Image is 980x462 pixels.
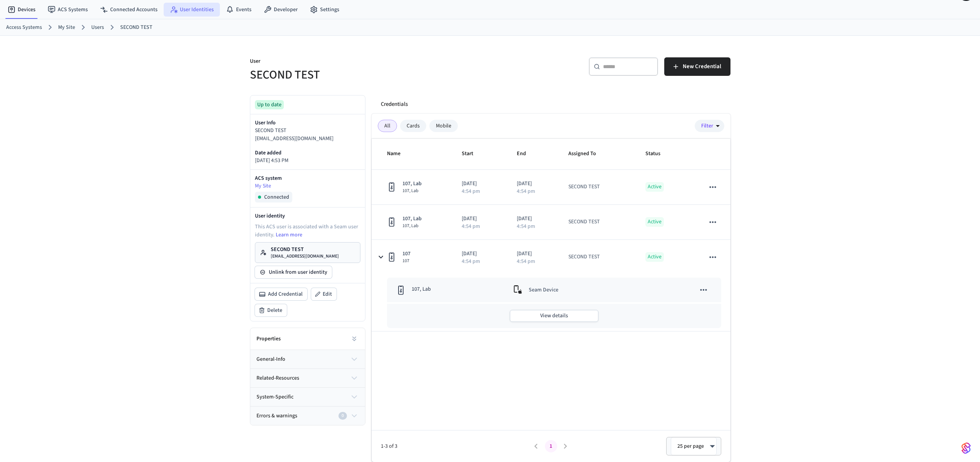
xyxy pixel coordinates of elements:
[568,183,600,191] div: SECOND TEST
[255,174,360,182] p: ACS system
[529,440,573,452] nav: pagination navigation
[258,3,304,17] a: Developer
[517,259,535,264] p: 4:54 pm
[255,242,360,263] a: SECOND TEST[EMAIL_ADDRESS][DOMAIN_NAME]
[462,259,480,264] p: 4:54 pm
[378,120,397,132] div: All
[568,148,606,160] span: Assigned To
[256,374,299,382] span: related-resources
[529,285,558,295] p: Seam Device
[323,290,332,298] span: Edit
[6,23,42,32] a: Access Systems
[375,95,414,114] button: Credentials
[250,67,486,83] h5: SECOND TEST
[255,304,287,316] button: Delete
[267,306,282,314] span: Delete
[568,218,600,226] div: SECOND TEST
[372,139,730,331] table: sticky table
[695,120,724,132] button: Filter
[255,157,360,165] p: [DATE] 4:53 PM
[220,3,258,17] a: Events
[402,215,422,223] span: 107, Lab
[462,215,498,223] p: [DATE]
[120,23,152,32] a: SECOND TEST
[250,350,365,368] button: general-info
[255,182,360,190] a: My Site
[568,253,600,261] div: SECOND TEST
[645,148,670,160] span: Status
[250,388,365,406] button: system-specific
[255,288,307,300] button: Add Credential
[462,148,483,160] span: Start
[381,442,529,450] span: 1-3 of 3
[42,3,94,17] a: ACS Systems
[517,215,550,223] p: [DATE]
[304,3,345,17] a: Settings
[338,412,347,420] div: 0
[164,3,220,17] a: User Identities
[255,100,284,109] div: Up to date
[276,231,302,239] a: Learn more
[256,335,281,343] h2: Properties
[683,62,721,72] span: New Credential
[94,3,164,17] a: Connected Accounts
[664,57,730,76] button: New Credential
[517,224,535,229] p: 4:54 pm
[462,189,480,194] p: 4:54 pm
[255,266,332,278] button: Unlink from user identity
[400,120,426,132] div: Cards
[462,224,480,229] p: 4:54 pm
[268,290,303,298] span: Add Credential
[255,127,360,135] p: SECOND TEST
[545,440,557,452] button: page 1
[255,135,360,143] p: [EMAIL_ADDRESS][DOMAIN_NAME]
[255,149,360,157] p: Date added
[510,310,598,322] button: View details
[256,412,297,420] span: Errors & warnings
[671,437,717,455] div: 25 per page
[645,252,664,262] p: Active
[402,180,422,188] span: 107, Lab
[256,393,293,401] span: system-specific
[517,189,535,194] p: 4:54 pm
[58,23,75,32] a: My Site
[250,369,365,387] button: related-resources
[517,180,550,188] p: [DATE]
[91,23,104,32] a: Users
[645,217,664,227] p: Active
[402,250,410,258] span: 107
[462,250,498,258] p: [DATE]
[412,285,431,295] p: 107, Lab
[402,223,422,229] span: 107, Lab
[402,258,410,264] span: 107
[962,442,971,454] img: SeamLogoGradient.69752ec5.svg
[517,250,550,258] p: [DATE]
[429,120,458,132] div: Mobile
[271,246,339,253] p: SECOND TEST
[402,188,422,194] span: 107, Lab
[255,212,360,220] p: User identity
[462,180,498,188] p: [DATE]
[645,182,664,192] p: Active
[250,57,486,67] p: User
[517,148,536,160] span: End
[271,253,339,259] p: [EMAIL_ADDRESS][DOMAIN_NAME]
[255,223,360,239] p: This ACS user is associated with a Seam user identity.
[256,355,285,363] span: general-info
[255,119,360,127] p: User Info
[387,148,410,160] span: Name
[264,193,289,201] span: Connected
[2,3,42,17] a: Devices
[311,288,337,300] button: Edit
[250,407,365,425] button: Errors & warnings0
